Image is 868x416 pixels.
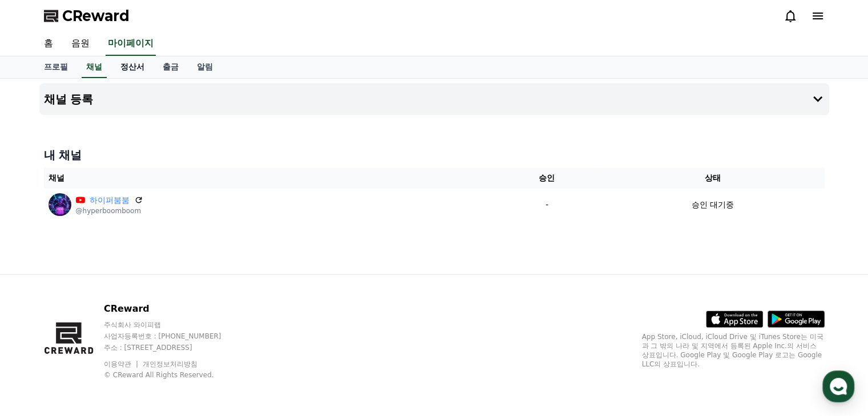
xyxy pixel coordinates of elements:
[111,56,154,78] a: 정산서
[188,56,222,78] a: 알림
[154,56,188,78] a: 출금
[143,360,197,368] a: 개인정보처리방침
[104,370,243,380] p: © CReward All Rights Reserved.
[36,338,43,348] span: 홈
[90,194,130,206] a: 하이퍼붐붐
[44,93,94,105] h4: 채널 등록
[601,168,824,189] th: 상태
[642,332,825,369] p: App Store, iCloud, iCloud Drive 및 iTunes Store는 미국과 그 밖의 나라 및 지역에서 등록된 Apple Inc.의 서비스 상표입니다. Goo...
[104,339,118,348] span: 대화
[35,32,62,56] a: 홈
[104,332,243,341] p: 사업자등록번호 : [PHONE_NUMBER]
[104,320,243,329] p: 주식회사 와이피랩
[492,168,601,189] th: 승인
[75,321,147,350] a: 대화
[104,360,140,368] a: 이용약관
[104,343,243,352] p: 주소 : [STREET_ADDRESS]
[62,7,130,25] span: CReward
[44,168,493,189] th: 채널
[35,56,77,78] a: 프로필
[3,321,75,350] a: 홈
[106,32,156,56] a: 마이페이지
[44,7,130,25] a: CReward
[39,83,829,115] button: 채널 등록
[104,302,243,316] p: CReward
[692,199,734,211] p: 승인 대기중
[49,193,71,216] img: 하이퍼붐붐
[76,206,143,215] p: @hyperboomboom
[497,199,596,211] p: -
[147,321,219,350] a: 설정
[44,147,825,163] h4: 내 채널
[176,338,190,348] span: 설정
[62,32,99,56] a: 음원
[82,56,107,78] a: 채널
